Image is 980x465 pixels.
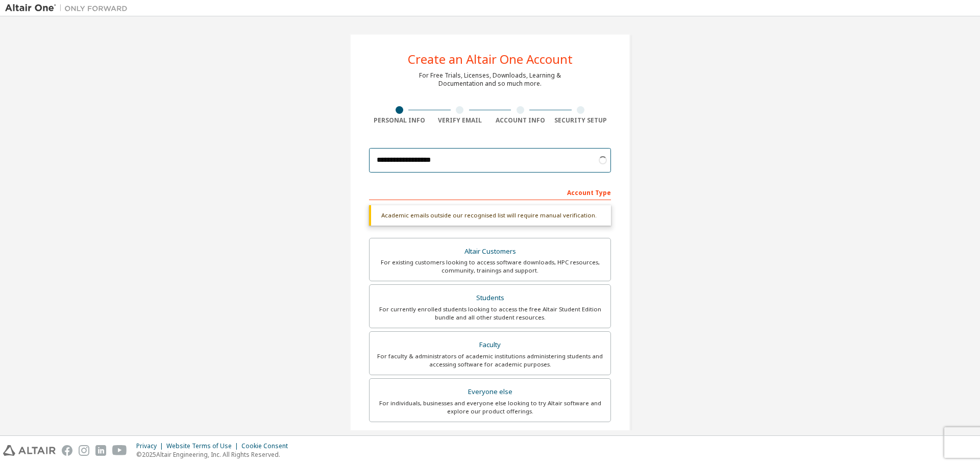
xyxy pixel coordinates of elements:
[369,205,611,226] div: Academic emails outside our recognised list will require manual verification.
[376,385,604,399] div: Everyone else
[376,244,604,259] div: Altair Customers
[5,3,133,13] img: Altair One
[166,442,241,450] div: Website Terms of Use
[79,445,89,456] img: instagram.svg
[136,442,166,450] div: Privacy
[419,71,561,88] div: For Free Trials, Licenses, Downloads, Learning & Documentation and so much more.
[376,258,604,275] div: For existing customers looking to access software downloads, HPC resources, community, trainings ...
[490,116,551,125] div: Account Info
[408,53,573,65] div: Create an Altair One Account
[551,116,611,125] div: Security Setup
[3,445,56,456] img: altair_logo.svg
[376,352,604,369] div: For faculty & administrators of academic institutions administering students and accessing softwa...
[369,116,430,125] div: Personal Info
[376,305,604,322] div: For currently enrolled students looking to access the free Altair Student Edition bundle and all ...
[430,116,491,125] div: Verify Email
[95,445,106,456] img: linkedin.svg
[369,184,611,200] div: Account Type
[376,291,604,305] div: Students
[376,338,604,352] div: Faculty
[241,442,294,450] div: Cookie Consent
[376,399,604,415] div: For individuals, businesses and everyone else looking to try Altair software and explore our prod...
[62,445,72,456] img: facebook.svg
[112,445,127,456] img: youtube.svg
[136,450,294,459] p: © 2025 Altair Engineering, Inc. All Rights Reserved.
